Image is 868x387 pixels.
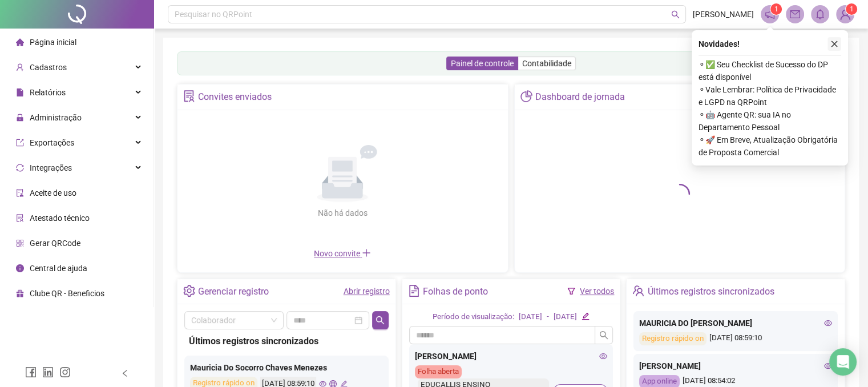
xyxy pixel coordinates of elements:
span: search [671,10,680,19]
span: qrcode [16,239,24,247]
span: Novo convite [314,249,371,258]
span: Painel de controle [451,59,514,68]
sup: 1 [770,3,782,15]
div: Últimos registros sincronizados [189,334,384,348]
span: Página inicial [30,38,76,47]
span: search [376,316,385,325]
span: Administração [30,113,82,122]
span: solution [16,214,24,222]
div: - [547,311,549,323]
div: Open Intercom Messenger [829,348,857,376]
a: Ver todos [580,287,614,296]
span: 1 [850,5,854,13]
span: Cadastros [30,63,67,72]
span: file-text [408,285,420,297]
span: sync [16,164,24,172]
span: audit [16,189,24,197]
div: Dashboard de jornada [535,87,625,107]
span: user-add [16,63,24,71]
img: 94562 [837,6,854,23]
span: Gerar QRCode [30,239,80,248]
span: eye [824,319,832,327]
span: Contabilidade [522,59,571,68]
div: Convites enviados [198,87,272,107]
span: ⚬ ✅ Seu Checklist de Sucesso do DP está disponível [699,58,841,83]
div: Folha aberta [415,365,462,378]
span: team [632,285,644,297]
span: pie-chart [520,90,532,102]
div: [DATE] 08:59:10 [639,332,832,345]
span: lock [16,114,24,122]
span: gift [16,289,24,297]
div: [DATE] [554,311,577,323]
span: ⚬ 🚀 Em Breve, Atualização Obrigatória de Proposta Comercial [699,134,841,159]
span: Clube QR - Beneficios [30,289,104,298]
span: export [16,139,24,147]
a: Abrir registro [344,287,390,296]
span: plus [362,248,371,257]
span: Aceite de uso [30,188,76,197]
span: Atestado técnico [30,213,90,223]
span: Novidades ! [699,38,740,50]
span: instagram [59,366,71,378]
span: ⚬ 🤖 Agente QR: sua IA no Departamento Pessoal [699,108,841,134]
sup: Atualize o seu contato no menu Meus Dados [846,3,857,15]
div: [PERSON_NAME] [415,350,608,362]
span: notification [765,9,775,19]
span: edit [582,312,589,320]
div: Registro rápido on [639,332,706,345]
span: setting [183,285,195,297]
span: solution [183,90,195,102]
span: home [16,38,24,46]
span: linkedin [42,366,54,378]
div: Período de visualização: [433,311,514,323]
span: [PERSON_NAME] [693,8,754,21]
span: filter [567,287,575,295]
span: Integrações [30,163,72,172]
div: [DATE] [519,311,542,323]
span: mail [790,9,800,19]
div: Gerenciar registro [198,282,269,301]
span: eye [824,362,832,370]
span: Central de ajuda [30,264,87,273]
span: info-circle [16,264,24,272]
div: [PERSON_NAME] [639,360,832,372]
span: close [830,40,838,48]
div: Últimos registros sincronizados [648,282,774,301]
span: eye [599,352,607,360]
span: loading [668,183,691,205]
span: Relatórios [30,88,66,97]
div: MAURICIA DO [PERSON_NAME] [639,317,832,329]
div: Mauricia Do Socorro Chaves Menezes [190,361,383,374]
span: bell [815,9,825,19]
div: Folhas de ponto [423,282,488,301]
div: Não há dados [290,207,395,219]
span: left [121,369,129,377]
span: 1 [774,5,778,13]
span: Exportações [30,138,74,147]
span: file [16,88,24,96]
span: ⚬ Vale Lembrar: Política de Privacidade e LGPD na QRPoint [699,83,841,108]
span: search [599,330,608,340]
span: facebook [25,366,37,378]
